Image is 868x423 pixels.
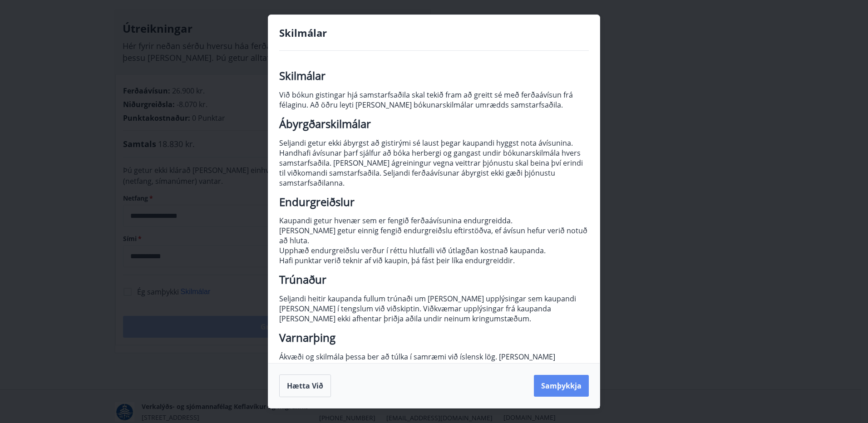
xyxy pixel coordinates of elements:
h2: Endurgreiðslur [279,197,589,207]
h2: Ábyrgðarskilmálar [279,119,589,129]
p: [PERSON_NAME] getur einnig fengið endurgreiðslu eftirstöðva, ef ávísun hefur verið notuð að hluta. [279,226,589,246]
h2: Skilmálar [279,71,589,81]
button: Hætta við [279,374,331,397]
p: Upphæð endurgreiðslu verður í réttu hlutfalli við útlagðan kostnað kaupanda. [279,246,589,256]
p: Seljandi getur ekki ábyrgst að gistirými sé laust þegar kaupandi hyggst nota ávísunina. Handhafi ... [279,138,589,188]
button: Samþykkja [534,375,589,397]
p: Ákvæði og skilmála þessa ber að túlka í samræmi við íslensk lög. [PERSON_NAME] ágreiningur eða te... [279,352,589,392]
h2: Trúnaður [279,275,589,285]
h4: Skilmálar [279,26,589,39]
p: Seljandi heitir kaupanda fullum trúnaði um [PERSON_NAME] upplýsingar sem kaupandi [PERSON_NAME] í... [279,294,589,324]
p: Kaupandi getur hvenær sem er fengið ferðaávísunina endurgreidda. [279,216,589,226]
p: Við bókun gistingar hjá samstarfsaðila skal tekið fram að greitt sé með ferðaávísun frá félaginu.... [279,90,589,110]
h2: Varnarþing [279,333,589,343]
p: Hafi punktar verið teknir af við kaupin, þá fást þeir líka endurgreiddir. [279,256,589,266]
